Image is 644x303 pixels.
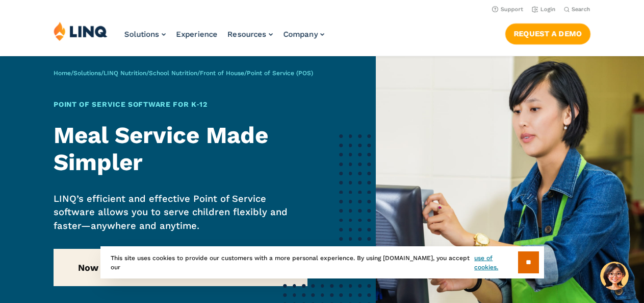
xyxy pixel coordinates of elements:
span: Resources [227,30,266,39]
strong: Now part of our new [78,262,283,273]
a: Login [532,6,556,13]
button: Hello, have a question? Let’s chat. [600,262,629,290]
button: Open Search Bar [564,6,590,13]
span: Company [283,30,318,39]
a: LINQ Nutrition [104,69,146,77]
nav: Primary Navigation [124,21,324,55]
span: Solutions [124,30,159,39]
a: Solutions [124,30,166,39]
a: Request a Demo [505,24,590,44]
nav: Button Navigation [505,21,590,44]
a: School Nutrition [149,69,197,77]
strong: Meal Service Made Simpler [54,122,268,175]
a: Front of House [200,69,244,77]
a: Home [54,69,71,77]
a: use of cookies. [474,253,518,272]
a: Resources [227,30,273,39]
span: / / / / / [54,69,313,77]
img: LINQ | K‑12 Software [54,21,108,41]
div: This site uses cookies to provide our customers with a more personal experience. By using [DOMAIN... [100,246,544,278]
span: Point of Service (POS) [247,69,313,77]
a: Company [283,30,324,39]
p: LINQ’s efficient and effective Point of Service software allows you to serve children flexibly an... [54,192,307,232]
h1: Point of Service Software for K‑12 [54,99,307,110]
a: Solutions [73,69,101,77]
a: Support [492,6,524,13]
span: Search [572,6,590,13]
a: Experience [176,30,217,39]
